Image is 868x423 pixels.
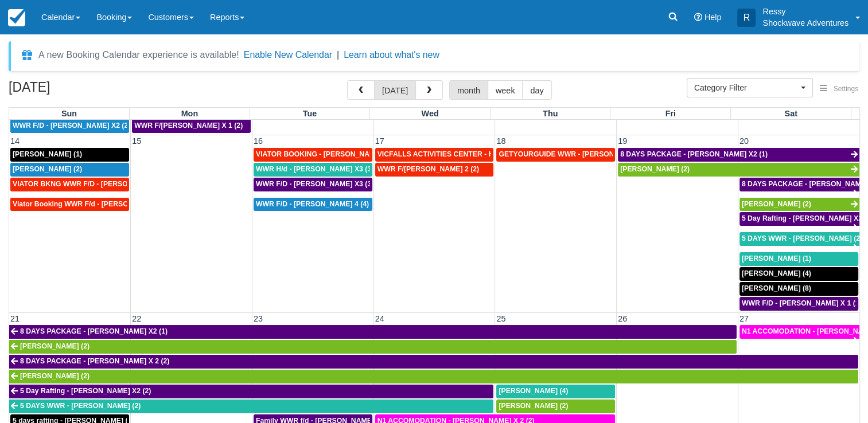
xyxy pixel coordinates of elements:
span: 20 [738,136,750,146]
a: [PERSON_NAME] (4) [739,267,858,281]
button: Settings [813,81,865,97]
span: 5 DAYS WWR - [PERSON_NAME] (2) [742,234,862,242]
span: 27 [738,314,750,323]
span: GETYOURGUIDE WWR - [PERSON_NAME] X 9 (9) [499,150,664,158]
a: N1 ACCOMODATION - [PERSON_NAME] X 2 (2) [739,325,859,339]
a: WWR F/D - [PERSON_NAME] X2 (2) [10,119,129,133]
span: VIATOR BOOKING - [PERSON_NAME] X 4 (4) [256,150,406,158]
span: WWR F/D - [PERSON_NAME] X 1 (1) [742,299,862,307]
a: [PERSON_NAME] (2) [9,340,737,354]
span: 15 [131,136,142,146]
a: [PERSON_NAME] (2) [496,399,615,413]
span: [PERSON_NAME] (1) [742,254,811,263]
a: VICFALLS ACTIVITIES CENTER - HELICOPTER -[PERSON_NAME] X 4 (4) [375,148,494,162]
span: [PERSON_NAME] (2) [20,342,89,350]
a: [PERSON_NAME] (8) [739,282,858,296]
button: Category Filter [687,78,813,97]
p: Shockwave Adventures [762,17,848,29]
span: Sun [61,109,77,118]
button: day [522,80,551,100]
span: VICFALLS ACTIVITIES CENTER - HELICOPTER -[PERSON_NAME] X 4 (4) [377,150,620,158]
a: WWR F/D - [PERSON_NAME] 4 (4) [254,198,372,211]
a: WWR H/d - [PERSON_NAME] X3 (3) [254,163,372,177]
p: Ressy [762,6,848,17]
span: Settings [834,85,858,93]
span: 25 [495,314,507,323]
a: WWR F/D - [PERSON_NAME] X3 (3) [254,178,372,191]
a: [PERSON_NAME] (1) [739,252,858,266]
a: 8 DAYS PACKAGE - [PERSON_NAME] X 2 (2) [739,178,859,191]
i: Help [694,13,702,21]
span: | [337,50,339,60]
span: WWR F/D - [PERSON_NAME] 4 (4) [256,200,369,208]
span: VIATOR BKNG WWR F/D - [PERSON_NAME] X 1 (1) [13,180,183,188]
a: 5 DAYS WWR - [PERSON_NAME] (2) [9,399,493,413]
a: 8 DAYS PACKAGE - [PERSON_NAME] X 2 (2) [9,355,858,369]
span: [PERSON_NAME] (1) [13,150,82,158]
a: [PERSON_NAME] (2) [10,163,129,177]
span: 5 DAYS WWR - [PERSON_NAME] (2) [20,402,141,410]
a: Viator Booking WWR F/d - [PERSON_NAME] X 1 (1) [10,198,129,211]
span: Viator Booking WWR F/d - [PERSON_NAME] X 1 (1) [13,200,183,208]
button: Enable New Calendar [244,49,332,61]
span: Category Filter [694,82,798,93]
a: WWR F/[PERSON_NAME] 2 (2) [375,163,494,177]
a: WWR F/[PERSON_NAME] X 1 (2) [132,119,251,133]
span: 16 [252,136,264,146]
span: WWR F/D - [PERSON_NAME] X2 (2) [13,122,130,130]
span: 26 [617,314,628,323]
span: [PERSON_NAME] (4) [742,269,811,277]
span: [PERSON_NAME] (2) [620,165,690,173]
span: WWR F/[PERSON_NAME] 2 (2) [377,165,479,173]
div: R [737,9,756,27]
span: [PERSON_NAME] (4) [499,387,568,395]
span: 17 [374,136,386,146]
a: [PERSON_NAME] (1) [10,148,129,162]
span: 8 DAYS PACKAGE - [PERSON_NAME] X 2 (2) [20,357,169,365]
a: [PERSON_NAME] (2) [739,198,859,211]
span: Sat [784,109,797,118]
div: A new Booking Calendar experience is available! [38,48,239,62]
span: Mon [181,109,198,118]
a: 5 Day Rafting - [PERSON_NAME] X2 (2) [739,212,859,226]
a: 5 DAYS WWR - [PERSON_NAME] (2) [739,232,859,246]
a: VIATOR BOOKING - [PERSON_NAME] X 4 (4) [254,148,372,162]
span: Fri [665,109,676,118]
button: month [449,80,488,100]
span: [PERSON_NAME] (2) [499,402,568,410]
button: week [488,80,523,100]
span: 5 Day Rafting - [PERSON_NAME] X2 (2) [20,387,151,395]
a: [PERSON_NAME] (2) [618,163,859,177]
a: [PERSON_NAME] (4) [496,385,615,398]
span: [PERSON_NAME] (2) [742,200,811,208]
span: 19 [617,136,628,146]
span: 8 DAYS PACKAGE - [PERSON_NAME] X2 (1) [620,150,768,158]
span: 22 [131,314,142,323]
span: Help [704,13,722,22]
img: checkfront-main-nav-mini-logo.png [8,9,25,26]
span: [PERSON_NAME] (2) [13,165,82,173]
a: VIATOR BKNG WWR F/D - [PERSON_NAME] X 1 (1) [10,178,129,191]
span: 24 [374,314,386,323]
span: WWR H/d - [PERSON_NAME] X3 (3) [256,165,373,173]
span: WWR F/D - [PERSON_NAME] X3 (3) [256,180,373,188]
a: WWR F/D - [PERSON_NAME] X 1 (1) [739,297,858,311]
a: GETYOURGUIDE WWR - [PERSON_NAME] X 9 (9) [496,148,615,162]
span: 21 [9,314,21,323]
span: WWR F/[PERSON_NAME] X 1 (2) [134,122,243,130]
span: 23 [252,314,264,323]
a: 8 DAYS PACKAGE - [PERSON_NAME] X2 (1) [9,325,737,339]
a: Learn about what's new [344,50,439,60]
a: [PERSON_NAME] (2) [9,370,858,383]
span: [PERSON_NAME] (8) [742,284,811,292]
span: [PERSON_NAME] (2) [20,372,89,380]
span: Tue [303,109,317,118]
button: [DATE] [374,80,416,100]
span: Thu [543,109,558,118]
h2: [DATE] [9,80,154,101]
span: 18 [495,136,507,146]
span: 8 DAYS PACKAGE - [PERSON_NAME] X2 (1) [20,327,168,335]
a: 5 Day Rafting - [PERSON_NAME] X2 (2) [9,385,493,398]
a: 8 DAYS PACKAGE - [PERSON_NAME] X2 (1) [618,148,859,162]
span: 14 [9,136,21,146]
